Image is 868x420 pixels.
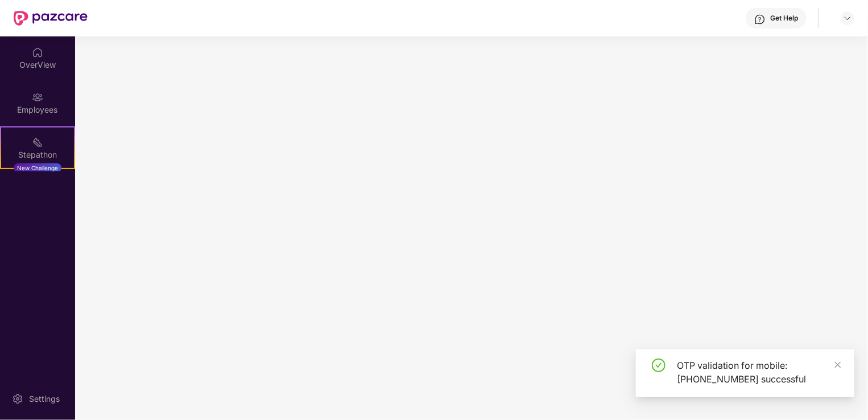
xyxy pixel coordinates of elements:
div: Get Help [770,14,798,23]
img: svg+xml;base64,PHN2ZyBpZD0iSGVscC0zMngzMiIgeG1sbnM9Imh0dHA6Ly93d3cudzMub3JnLzIwMDAvc3ZnIiB3aWR0aD... [754,14,766,25]
span: check-circle [652,359,666,372]
img: svg+xml;base64,PHN2ZyBpZD0iSG9tZSIgeG1sbnM9Imh0dHA6Ly93d3cudzMub3JnLzIwMDAvc3ZnIiB3aWR0aD0iMjAiIG... [32,47,43,58]
div: Stepathon [1,149,74,160]
div: OTP validation for mobile: [PHONE_NUMBER] successful [677,359,841,386]
div: Settings [26,393,63,405]
img: svg+xml;base64,PHN2ZyBpZD0iRW1wbG95ZWVzIiB4bWxucz0iaHR0cDovL3d3dy53My5vcmcvMjAwMC9zdmciIHdpZHRoPS... [32,92,43,103]
img: svg+xml;base64,PHN2ZyB4bWxucz0iaHR0cDovL3d3dy53My5vcmcvMjAwMC9zdmciIHdpZHRoPSIyMSIgaGVpZ2h0PSIyMC... [32,137,43,148]
img: svg+xml;base64,PHN2ZyBpZD0iRHJvcGRvd24tMzJ4MzIiIHhtbG5zPSJodHRwOi8vd3d3LnczLm9yZy8yMDAwL3N2ZyIgd2... [843,14,852,23]
span: close [834,361,842,369]
img: svg+xml;base64,PHN2ZyBpZD0iU2V0dGluZy0yMHgyMCIgeG1sbnM9Imh0dHA6Ly93d3cudzMub3JnLzIwMDAvc3ZnIiB3aW... [12,393,23,405]
div: New Challenge [14,163,61,172]
img: New Pazcare Logo [14,11,88,26]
